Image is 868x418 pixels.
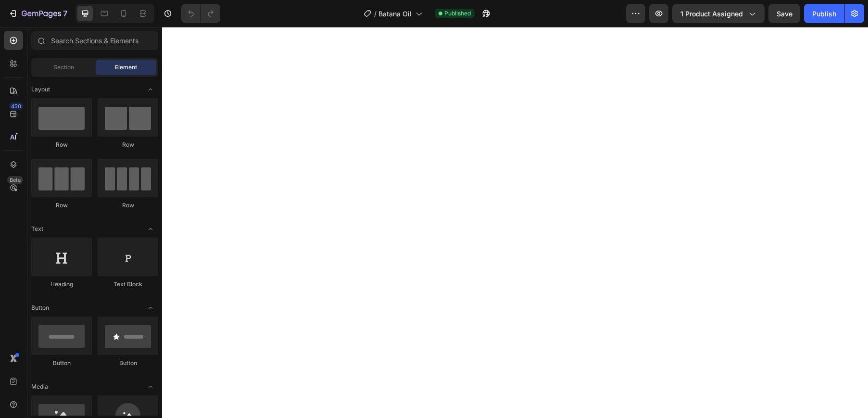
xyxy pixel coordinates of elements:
button: 1 product assigned [672,4,765,23]
span: Toggle open [143,221,158,237]
div: Text Block [98,280,158,289]
div: Row [98,201,158,210]
span: Save [777,10,793,18]
button: Publish [804,4,844,23]
p: 7 [63,8,67,19]
div: Row [31,201,92,210]
span: Layout [31,85,50,94]
div: Row [98,140,158,149]
button: Save [768,4,800,23]
span: Published [444,9,471,18]
span: Batana Oil [378,9,412,19]
span: Button [31,304,49,312]
span: 1 product assigned [680,9,743,19]
div: Button [31,359,92,367]
span: Media [31,382,48,391]
button: 7 [4,4,72,23]
div: Undo/Redo [181,4,220,23]
input: Search Sections & Elements [31,31,158,50]
span: Toggle open [143,300,158,316]
span: Toggle open [143,379,158,394]
div: Row [31,140,92,149]
div: 450 [9,102,23,110]
span: Toggle open [143,82,158,97]
span: Text [31,225,43,233]
span: Section [53,63,74,72]
div: Publish [812,9,836,19]
span: Element [115,63,137,72]
div: Heading [31,280,92,289]
span: / [374,9,377,19]
div: Button [98,359,158,367]
div: Beta [7,176,23,184]
iframe: Design area [162,27,868,418]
